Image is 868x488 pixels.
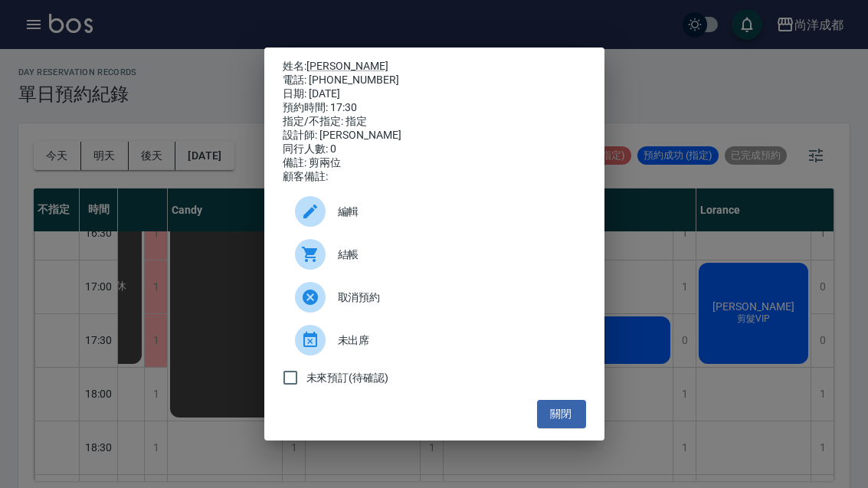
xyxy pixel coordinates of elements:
[283,190,586,233] div: 編輯
[283,319,586,362] div: 未出席
[283,276,586,319] div: 取消預約
[338,332,574,349] span: 未出席
[306,370,389,386] span: 未來預訂(待確認)
[338,247,574,263] span: 結帳
[338,290,574,306] span: 取消預約
[283,87,586,101] div: 日期: [DATE]
[283,170,586,184] div: 顧客備註:
[283,101,586,115] div: 預約時間: 17:30
[283,60,586,74] p: 姓名:
[283,115,586,129] div: 指定/不指定: 指定
[283,142,586,156] div: 同行人數: 0
[283,129,586,142] div: 設計師: [PERSON_NAME]
[283,156,586,170] div: 備註: 剪兩位
[283,74,586,87] div: 電話: [PHONE_NUMBER]
[338,204,574,220] span: 編輯
[537,400,586,428] button: 關閉
[306,60,388,72] a: [PERSON_NAME]
[283,233,586,276] a: 結帳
